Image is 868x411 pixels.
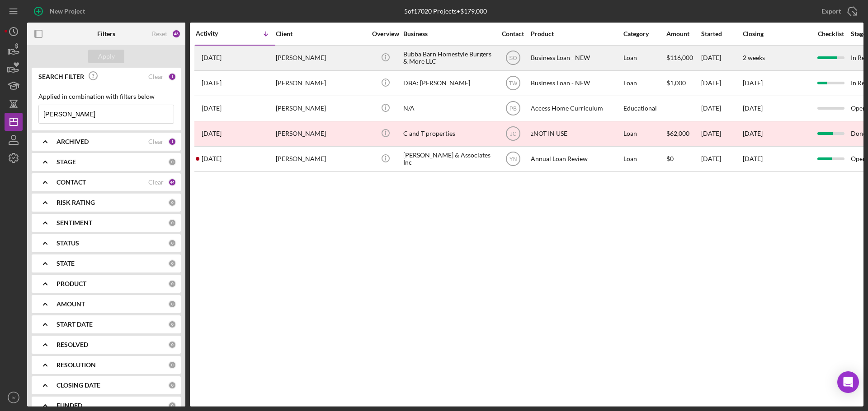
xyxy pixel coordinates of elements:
[196,30,236,37] div: Activity
[666,147,700,171] div: $0
[57,382,100,389] b: CLOSING DATE
[276,71,366,95] div: [PERSON_NAME]
[57,402,82,409] b: FUNDED
[172,29,181,38] div: 46
[168,361,176,369] div: 0
[743,129,763,137] time: [DATE]
[168,280,176,288] div: 0
[57,158,76,166] b: STAGE
[148,138,164,145] div: Clear
[811,30,850,37] div: Checklist
[276,30,366,37] div: Client
[666,30,700,37] div: Amount
[57,361,96,369] b: RESOLUTION
[743,79,763,87] time: [DATE]
[403,30,494,37] div: Business
[276,122,366,146] div: [PERSON_NAME]
[57,341,88,348] b: RESOLVED
[509,131,516,137] text: JC
[509,80,517,87] text: TW
[531,122,621,146] div: zNOT IN USE
[821,2,841,20] div: Export
[57,321,93,328] b: START DATE
[623,71,665,95] div: Loan
[168,178,176,186] div: 44
[276,97,366,120] div: [PERSON_NAME]
[531,30,621,37] div: Product
[666,71,700,95] div: $1,000
[743,155,763,162] time: [DATE]
[509,156,517,162] text: YN
[88,50,124,63] button: Apply
[403,97,494,120] div: N/A
[623,97,665,120] div: Educational
[701,46,742,70] div: [DATE]
[404,8,487,15] div: 5 of 17020 Projects • $179,000
[168,239,176,247] div: 0
[57,240,79,247] b: STATUS
[701,30,742,37] div: Started
[202,54,222,61] time: 2025-07-16 15:07
[148,73,164,80] div: Clear
[168,320,176,328] div: 0
[496,30,530,37] div: Contact
[5,388,23,406] button: IV
[57,280,86,287] b: PRODUCT
[50,2,85,20] div: New Project
[403,46,494,70] div: Bubba Barn Homestyle Burgers & More LLC
[168,341,176,349] div: 0
[403,147,494,171] div: [PERSON_NAME] & Associates Inc
[202,155,222,162] time: 2023-10-23 15:06
[97,30,115,37] b: Filters
[57,219,92,226] b: SENTIMENT
[168,381,176,389] div: 0
[57,260,75,267] b: STATE
[812,2,863,20] button: Export
[276,147,366,171] div: [PERSON_NAME]
[701,147,742,171] div: [DATE]
[168,158,176,166] div: 0
[168,73,176,81] div: 1
[531,97,621,120] div: Access Home Curriculum
[168,219,176,227] div: 0
[701,122,742,146] div: [DATE]
[57,179,86,186] b: CONTACT
[666,46,700,70] div: $116,000
[98,50,115,63] div: Apply
[202,105,222,112] time: 2024-05-21 15:15
[531,71,621,95] div: Business Loan - NEW
[403,122,494,146] div: C and T properties
[531,147,621,171] div: Annual Loan Review
[666,122,700,146] div: $62,000
[57,300,85,308] b: AMOUNT
[701,71,742,95] div: [DATE]
[168,259,176,268] div: 0
[623,46,665,70] div: Loan
[202,130,222,137] time: 2023-11-27 16:59
[701,97,742,120] div: [DATE]
[168,138,176,146] div: 1
[38,93,174,100] div: Applied in combination with filters below
[202,79,222,87] time: 2025-02-11 17:45
[57,199,95,206] b: RISK RATING
[837,371,859,393] div: Open Intercom Messenger
[168,300,176,308] div: 0
[276,46,366,70] div: [PERSON_NAME]
[403,71,494,95] div: DBA: [PERSON_NAME]
[11,395,16,400] text: IV
[368,30,402,37] div: Overview
[743,30,811,37] div: Closing
[168,402,176,410] div: 0
[743,104,763,112] time: [DATE]
[623,30,665,37] div: Category
[38,73,84,80] b: SEARCH FILTER
[509,106,516,112] text: PB
[148,179,164,186] div: Clear
[623,147,665,171] div: Loan
[623,122,665,146] div: Loan
[509,55,517,61] text: SO
[531,46,621,70] div: Business Loan - NEW
[57,138,89,145] b: ARCHIVED
[152,30,167,37] div: Reset
[743,54,765,61] time: 2 weeks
